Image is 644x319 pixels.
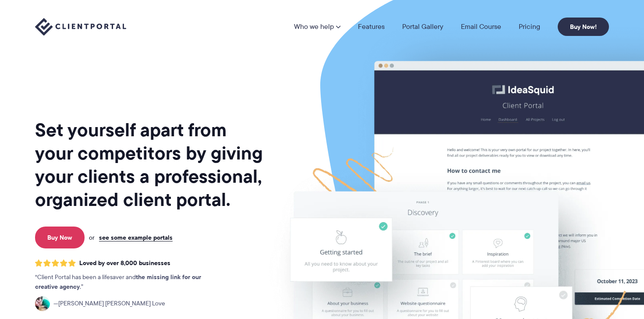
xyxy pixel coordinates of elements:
span: or [89,234,95,241]
a: Buy Now! [558,18,609,36]
a: Features [358,23,385,30]
a: Who we help [294,23,340,30]
strong: the missing link for our creative agency [35,272,201,291]
a: see some example portals [99,234,173,241]
span: Loved by over 8,000 businesses [79,259,170,267]
span: [PERSON_NAME] [PERSON_NAME] Love [53,299,165,308]
a: Buy Now [35,227,85,248]
a: Pricing [519,23,540,30]
p: Client Portal has been a lifesaver and . [35,273,219,292]
h1: Set yourself apart from your competitors by giving your clients a professional, organized client ... [35,118,265,211]
a: Email Course [461,23,501,30]
a: Portal Gallery [402,23,443,30]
